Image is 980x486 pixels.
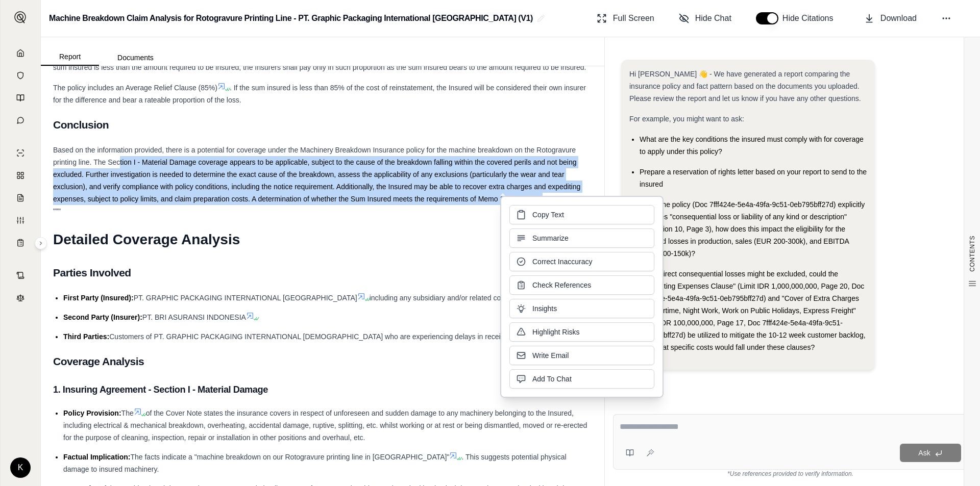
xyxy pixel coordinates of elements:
a: Prompt Library [7,88,34,108]
h2: Machine Breakdown Claim Analysis for Rotogravure Printing Line - PT. Graphic Packaging Internatio... [49,9,533,28]
button: Download [860,8,921,29]
img: Expand sidebar [14,11,27,23]
span: Full Screen [613,12,654,24]
span: While direct consequential losses might be excluded, could the "Expediting Expenses Clause" (Limi... [640,270,866,351]
span: The facts indicate a "machine breakdown on our Rotogravure printing line in [GEOGRAPHIC_DATA]" [130,453,449,461]
button: Hide Chat [675,8,736,29]
span: First Party (Insured): [63,294,134,302]
button: Summarize [509,228,654,248]
button: Copy Text [509,205,654,224]
a: Custom Report [7,210,34,231]
button: Correct Inaccuracy [509,252,654,271]
button: Report [41,48,99,66]
span: Ask [918,449,930,457]
span: Third Parties: [63,332,109,341]
a: Policy Comparisons [7,165,34,186]
span: Insights [532,303,557,314]
a: Coverage Table [7,233,34,253]
span: What are the key conditions the insured must comply with for coverage to apply under this policy? [640,135,864,156]
span: The [121,409,134,417]
button: Expand sidebar [35,237,47,249]
button: Write Email [509,346,654,365]
button: Add To Chat [509,369,654,389]
span: including any subsidiary and/or related company. [370,294,524,302]
span: For example, you might want to ask: [629,115,744,123]
a: Home [7,43,34,63]
a: Single Policy [7,143,34,163]
span: Prepare a reservation of rights letter based on your report to send to the insured [640,168,867,188]
a: Contract Analysis [7,265,34,286]
button: Insights [509,299,654,318]
button: Check References [509,275,654,295]
span: Policy Provision: [63,409,121,417]
span: Second Party (Insurer): [63,313,142,321]
div: *Use references provided to verify information. [613,470,968,478]
button: Documents [99,49,172,66]
h3: 1. Insuring Agreement - Section I - Material Damage [53,380,592,399]
span: The policy includes an Average Relief Clause (85%) [53,84,217,92]
div: K [10,457,31,478]
span: Hide Chat [695,12,731,24]
a: Chat [7,110,34,131]
span: Correct Inaccuracy [532,257,592,267]
span: Based on the information provided, there is a potential for coverage under the Machinery Breakdow... [53,146,580,203]
span: Add To Chat [532,374,572,384]
span: Download [880,12,917,24]
button: Highlight Risks [509,322,654,342]
span: Check References [532,280,591,290]
span: . If the sum insured is less than 85% of the cost of reinstatement, the Insured will be considere... [53,84,586,104]
button: Expand sidebar [10,7,31,28]
span: Hide Citations [782,12,840,24]
a: Legal Search Engine [7,288,34,308]
span: Customers of PT. GRAPHIC PACKAGING INTERNATIONAL [DEMOGRAPHIC_DATA] who are experiencing delays i... [109,332,537,341]
button: Ask [900,444,961,462]
button: Full Screen [593,8,658,29]
span: Summarize [532,233,569,243]
span: CONTENTS [968,236,976,272]
span: Factual Implication: [63,453,130,461]
h2: Parties Involved [53,262,592,284]
h2: Conclusion [53,114,592,136]
span: Given the policy (Doc 7fff424e-5e4a-49fa-9c51-0eb795bff27d) explicitly excludes "consequential lo... [640,200,865,258]
span: PT. GRAPHIC PACKAGING INTERNATIONAL [GEOGRAPHIC_DATA] [134,294,357,302]
span: Write Email [532,350,569,361]
span: """ [53,207,61,215]
a: Claim Coverage [7,188,34,208]
h1: Detailed Coverage Analysis [53,225,592,254]
span: PT. BRI ASURANSI INDONESIA [142,313,246,321]
a: Documents Vault [7,65,34,86]
span: Highlight Risks [532,327,580,337]
span: of the Cover Note states the insurance covers in respect of unforeseen and sudden damage to any m... [63,409,587,442]
span: Hi [PERSON_NAME] 👋 - We have generated a report comparing the insurance policy and fact pattern b... [629,70,861,103]
h2: Coverage Analysis [53,351,592,372]
span: Copy Text [532,210,564,220]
